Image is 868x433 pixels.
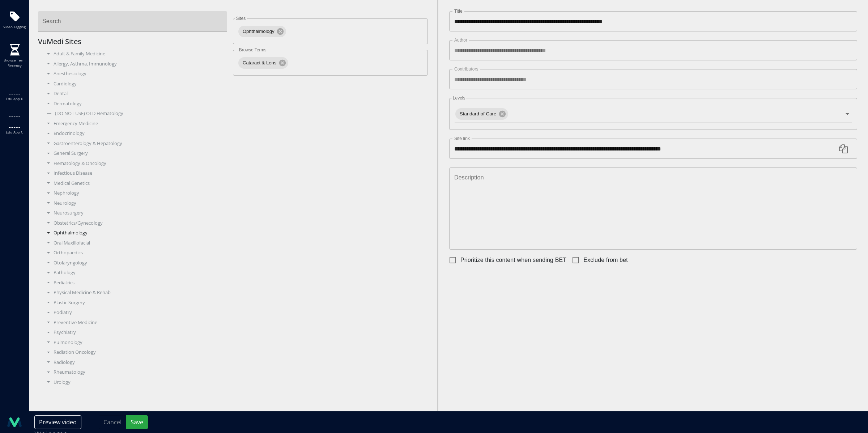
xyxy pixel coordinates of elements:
div: Otolaryngology [43,259,227,267]
div: Oral Maxillofacial [43,239,227,247]
div: Standard of Care [455,108,508,120]
div: Psychiatry [43,329,227,336]
div: Radiology [43,359,227,366]
span: Video tagging [3,24,26,30]
span: Edu app b [6,96,23,102]
div: General Surgery [43,150,227,157]
button: Cancel [99,415,126,429]
div: Infectious Disease [43,170,227,177]
div: Dental [43,90,227,97]
div: Cardiology [43,80,227,88]
div: Obstetrics/Gynecology [43,220,227,227]
div: Neurosurgery [43,209,227,217]
div: Anesthesiology [43,70,227,77]
span: Prioritize this content when sending BET [460,256,566,264]
div: Cataract & Lens [238,57,288,69]
div: (DO NOT USE) OLD Hematology [43,110,227,117]
div: Standard of Care [455,105,852,123]
span: Exclude from bet [583,256,627,264]
label: Levels [452,96,467,100]
div: Dermatology [43,100,227,107]
div: Gastroenterology & Hepatology [43,140,227,147]
span: Edu app c [6,130,23,135]
button: Save [126,415,148,429]
div: Ophthalmology [238,26,286,37]
div: Rheumatology [43,369,227,376]
div: Medical Genetics [43,180,227,187]
div: Pediatrics [43,279,227,286]
div: Nephrology [43,190,227,197]
div: Allergy, Asthma, Immunology [43,60,227,68]
div: Physical Medicine & Rehab [43,289,227,296]
div: Podiatry [43,309,227,316]
button: Copy link to clipboard [835,140,852,157]
div: Emergency Medicine [43,120,227,127]
div: Orthopaedics [43,249,227,256]
button: Preview video [34,415,81,429]
span: Browse term recency [2,58,27,68]
div: Hematology & Oncology [43,160,227,167]
h5: VuMedi Sites [38,37,233,46]
span: Ophthalmology [238,28,278,35]
div: Pulmonology [43,339,227,346]
div: Ophthalmology [43,229,227,237]
img: logo [7,415,22,429]
div: Plastic Surgery [43,299,227,306]
div: Neurology [43,200,227,207]
div: Preventive Medicine [43,319,227,326]
span: Standard of Care [455,110,501,117]
span: Cataract & Lens [238,59,281,67]
div: Endocrinology [43,130,227,137]
div: Pathology [43,269,227,276]
label: Sites [235,16,247,21]
div: Adult & Family Medicine [43,50,227,58]
div: Urology [43,379,227,386]
div: Radiation Oncology [43,349,227,356]
label: Browse Terms [238,48,268,52]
